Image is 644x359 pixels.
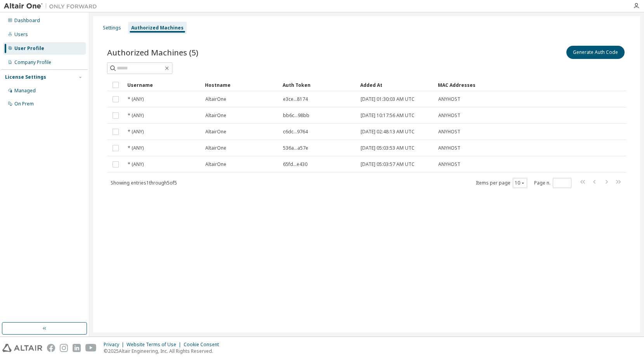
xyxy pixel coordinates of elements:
span: [DATE] 05:03:57 AM UTC [361,161,415,167]
button: 10 [515,180,525,186]
span: Showing entries 1 through 5 of 5 [111,179,177,186]
span: 536a...a57e [283,145,308,151]
div: Username [127,79,199,91]
span: * (ANY) [128,112,144,119]
img: facebook.svg [47,344,55,352]
span: e3ce...8174 [283,96,308,102]
span: Authorized Machines (5) [107,47,198,58]
span: AltairOne [205,112,226,119]
span: ANYHOST [438,161,460,167]
div: Company Profile [14,59,51,66]
span: c6dc...9764 [283,129,308,135]
span: AltairOne [205,96,226,102]
div: Auth Token [283,79,354,91]
div: Settings [103,25,121,31]
div: Authorized Machines [131,25,184,31]
div: Cookie Consent [184,342,224,348]
div: User Profile [14,45,44,52]
div: Added At [360,79,432,91]
span: * (ANY) [128,96,144,102]
div: MAC Addresses [438,79,545,91]
span: bb6c...98bb [283,112,309,119]
span: ANYHOST [438,129,460,135]
span: * (ANY) [128,129,144,135]
div: On Prem [14,101,34,107]
img: instagram.svg [60,344,68,352]
span: * (ANY) [128,161,144,167]
div: Users [14,31,28,38]
span: [DATE] 05:03:53 AM UTC [361,145,415,151]
span: Items per page [476,178,527,188]
span: AltairOne [205,129,226,135]
span: AltairOne [205,161,226,167]
div: Website Terms of Use [127,342,184,348]
img: youtube.svg [85,344,97,352]
span: ANYHOST [438,112,460,119]
img: Altair One [4,2,101,10]
div: Hostname [205,79,276,91]
span: ANYHOST [438,96,460,102]
div: License Settings [5,74,46,80]
img: linkedin.svg [73,344,81,352]
div: Managed [14,88,36,94]
p: © 2025 Altair Engineering, Inc. All Rights Reserved. [104,348,224,354]
span: * (ANY) [128,145,144,151]
span: ANYHOST [438,145,460,151]
span: AltairOne [205,145,226,151]
span: 65fd...e430 [283,161,307,167]
div: Privacy [104,342,127,348]
span: Page n. [534,178,571,188]
img: altair_logo.svg [2,344,42,352]
button: Generate Auth Code [566,46,625,59]
span: [DATE] 02:48:13 AM UTC [361,129,415,135]
span: [DATE] 10:17:56 AM UTC [361,112,415,119]
span: [DATE] 01:30:03 AM UTC [361,96,415,102]
div: Dashboard [14,17,40,24]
